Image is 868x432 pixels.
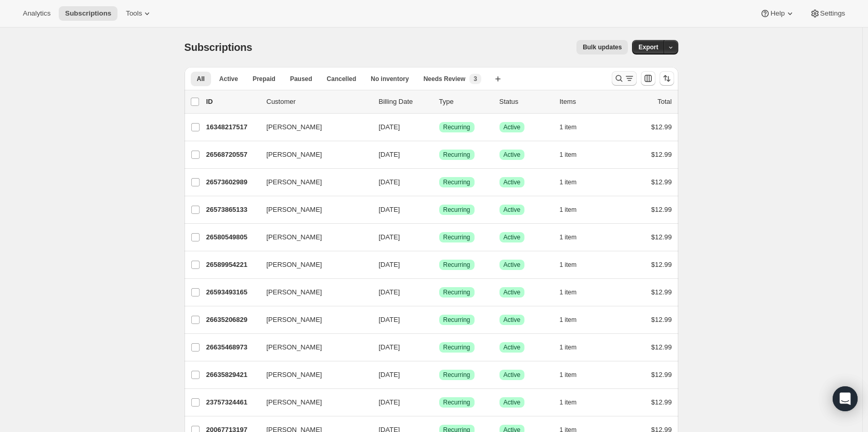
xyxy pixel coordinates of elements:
[504,261,521,269] span: Active
[560,147,588,162] button: 1 item
[443,206,470,214] span: Recurring
[651,343,672,351] span: $12.99
[206,313,672,327] div: 26635206829[PERSON_NAME][DATE]SuccessRecurringSuccessActive1 item$12.99
[206,370,258,380] p: 26635829421
[651,123,672,131] span: $12.99
[560,175,588,190] button: 1 item
[560,398,577,407] span: 1 item
[379,343,400,351] span: [DATE]
[260,256,364,273] button: [PERSON_NAME]
[443,123,470,131] span: Recurring
[651,261,672,268] span: $12.99
[267,177,322,187] span: [PERSON_NAME]
[504,233,521,241] span: Active
[560,120,588,134] button: 1 item
[651,233,672,241] span: $12.99
[379,398,400,406] span: [DATE]
[651,288,672,296] span: $12.99
[267,287,322,298] span: [PERSON_NAME]
[267,205,322,215] span: [PERSON_NAME]
[267,260,322,270] span: [PERSON_NAME]
[206,97,672,107] div: IDCustomerBilling DateTypeStatusItemsTotal
[379,261,400,268] span: [DATE]
[504,316,521,324] span: Active
[206,120,672,134] div: 16348217517[PERSON_NAME][DATE]SuccessRecurringSuccessActive1 item$12.99
[560,368,588,382] button: 1 item
[560,233,577,241] span: 1 item
[206,315,258,325] p: 26635206829
[612,71,637,86] button: Search and filter results
[267,397,322,408] span: [PERSON_NAME]
[424,75,466,83] span: Needs Review
[657,97,672,107] p: Total
[260,119,364,136] button: [PERSON_NAME]
[560,395,588,410] button: 1 item
[206,122,258,132] p: 16348217517
[651,316,672,323] span: $12.99
[638,43,658,51] span: Export
[206,397,258,408] p: 23757324461
[267,150,322,160] span: [PERSON_NAME]
[504,398,521,407] span: Active
[833,386,858,411] div: Open Intercom Messenger
[560,288,577,296] span: 1 item
[504,288,521,296] span: Active
[206,147,672,162] div: 26568720557[PERSON_NAME][DATE]SuccessRecurringSuccessActive1 item$12.99
[443,288,470,296] span: Recurring
[443,343,470,352] span: Recurring
[267,232,322,242] span: [PERSON_NAME]
[504,343,521,352] span: Active
[379,233,400,241] span: [DATE]
[290,75,312,83] span: Paused
[206,232,258,242] p: 26580549805
[560,371,577,379] span: 1 item
[206,205,258,215] p: 26573865133
[260,339,364,356] button: [PERSON_NAME]
[260,367,364,383] button: [PERSON_NAME]
[651,178,672,186] span: $12.99
[576,40,628,55] button: Bulk updates
[443,316,470,324] span: Recurring
[206,177,258,187] p: 26573602989
[206,203,672,217] div: 26573865133[PERSON_NAME][DATE]SuccessRecurringSuccessActive1 item$12.99
[260,394,364,411] button: [PERSON_NAME]
[219,75,238,83] span: Active
[560,203,588,217] button: 1 item
[260,201,364,218] button: [PERSON_NAME]
[327,75,357,83] span: Cancelled
[379,178,400,186] span: [DATE]
[443,371,470,379] span: Recurring
[23,9,50,18] span: Analytics
[120,6,159,21] button: Tools
[560,285,588,300] button: 1 item
[59,6,117,21] button: Subscriptions
[641,71,655,86] button: Customize table column order and visibility
[560,258,588,272] button: 1 item
[560,230,588,245] button: 1 item
[206,175,672,190] div: 26573602989[PERSON_NAME][DATE]SuccessRecurringSuccessActive1 item$12.99
[206,97,258,107] p: ID
[379,97,431,107] p: Billing Date
[267,342,322,353] span: [PERSON_NAME]
[65,9,111,18] span: Subscriptions
[206,260,258,270] p: 26589954221
[371,75,409,83] span: No inventory
[504,151,521,159] span: Active
[206,287,258,298] p: 26593493165
[651,398,672,406] span: $12.99
[206,395,672,410] div: 23757324461[PERSON_NAME][DATE]SuccessRecurringSuccessActive1 item$12.99
[260,312,364,328] button: [PERSON_NAME]
[206,368,672,382] div: 26635829421[PERSON_NAME][DATE]SuccessRecurringSuccessActive1 item$12.99
[17,6,57,21] button: Analytics
[560,97,612,107] div: Items
[560,151,577,159] span: 1 item
[499,97,551,107] p: Status
[379,316,400,323] span: [DATE]
[560,178,577,186] span: 1 item
[770,9,784,18] span: Help
[443,233,470,241] span: Recurring
[560,206,577,214] span: 1 item
[206,285,672,300] div: 26593493165[PERSON_NAME][DATE]SuccessRecurringSuccessActive1 item$12.99
[206,340,672,355] div: 26635468973[PERSON_NAME][DATE]SuccessRecurringSuccessActive1 item$12.99
[651,371,672,379] span: $12.99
